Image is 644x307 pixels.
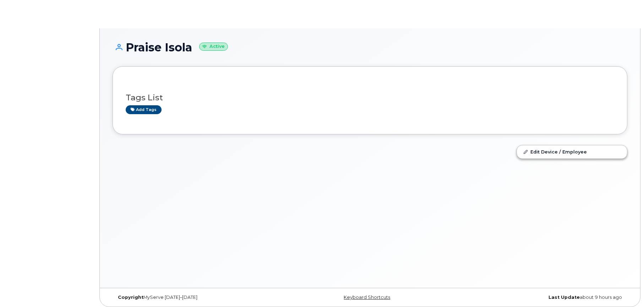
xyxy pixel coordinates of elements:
a: Keyboard Shortcuts [344,295,390,300]
strong: Copyright [118,295,143,300]
h1: Praise Isola [113,41,627,54]
a: Edit Device / Employee [517,145,627,158]
small: Active [199,43,228,51]
strong: Last Update [549,295,580,300]
h3: Tags List [126,93,614,102]
a: Add tags [126,105,162,114]
div: MyServe [DATE]–[DATE] [113,295,284,300]
div: about 9 hours ago [456,295,627,300]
